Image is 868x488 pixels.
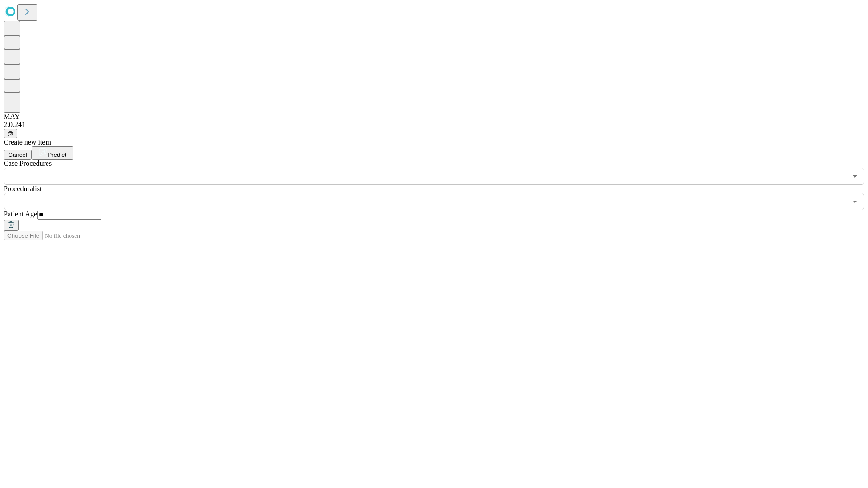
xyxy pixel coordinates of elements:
span: @ [7,130,14,137]
span: Proceduralist [4,185,42,192]
span: Cancel [8,151,27,158]
span: Scheduled Procedure [4,160,52,167]
div: MAY [4,113,864,121]
div: 2.0.241 [4,121,864,129]
button: Predict [32,146,73,160]
span: Predict [47,151,66,158]
button: Cancel [4,150,32,160]
span: Create new item [4,138,51,146]
button: Open [849,170,861,183]
button: Open [849,195,861,208]
button: @ [4,129,17,138]
span: Patient Age [4,210,37,218]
